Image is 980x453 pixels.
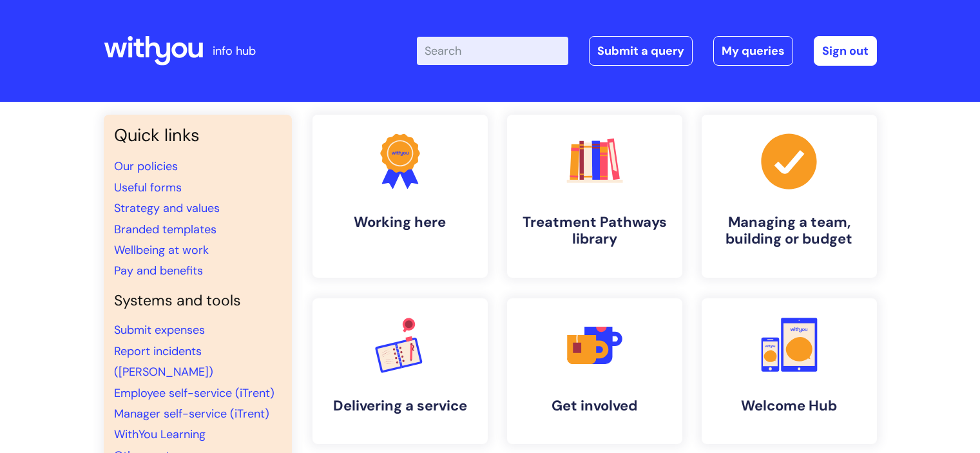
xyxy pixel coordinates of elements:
[114,125,282,146] h3: Quick links
[323,398,477,414] h4: Delivering a service
[417,37,568,65] input: Search
[114,159,178,174] a: Our policies
[114,385,274,401] a: Employee self-service (iTrent)
[114,200,220,216] a: Strategy and values
[312,298,488,444] a: Delivering a service
[507,298,682,444] a: Get involved
[517,214,672,248] h4: Treatment Pathways library
[114,180,182,195] a: Useful forms
[213,41,256,61] p: info hub
[114,242,209,258] a: Wellbeing at work
[114,322,205,338] a: Submit expenses
[114,222,216,237] a: Branded templates
[713,36,793,66] a: My queries
[114,343,213,380] a: Report incidents ([PERSON_NAME])
[114,427,206,442] a: WithYou Learning
[507,115,682,278] a: Treatment Pathways library
[114,263,203,278] a: Pay and benefits
[517,398,672,414] h4: Get involved
[712,214,867,248] h4: Managing a team, building or budget
[114,406,269,421] a: Manager self-service (iTrent)
[702,298,877,444] a: Welcome Hub
[323,214,477,231] h4: Working here
[114,292,282,310] h4: Systems and tools
[417,36,877,66] div: | -
[712,398,867,414] h4: Welcome Hub
[589,36,693,66] a: Submit a query
[702,115,877,278] a: Managing a team, building or budget
[814,36,877,66] a: Sign out
[312,115,488,278] a: Working here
